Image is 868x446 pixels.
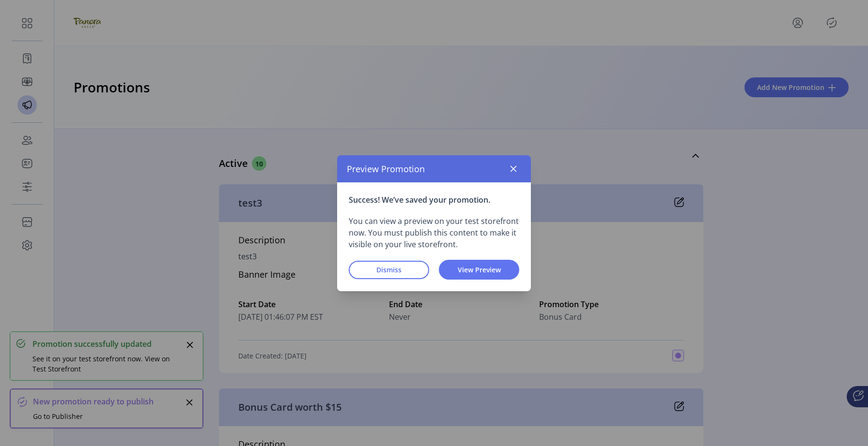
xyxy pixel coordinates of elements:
[349,194,519,206] p: Success! We’ve saved your promotion.
[347,162,425,175] span: Preview Promotion
[361,265,417,275] span: Dismiss
[451,265,507,275] span: View Preview
[349,215,519,250] p: You can view a preview on your test storefront now. You must publish this content to make it visi...
[349,260,429,279] button: Dismiss
[439,260,519,280] button: View Preview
